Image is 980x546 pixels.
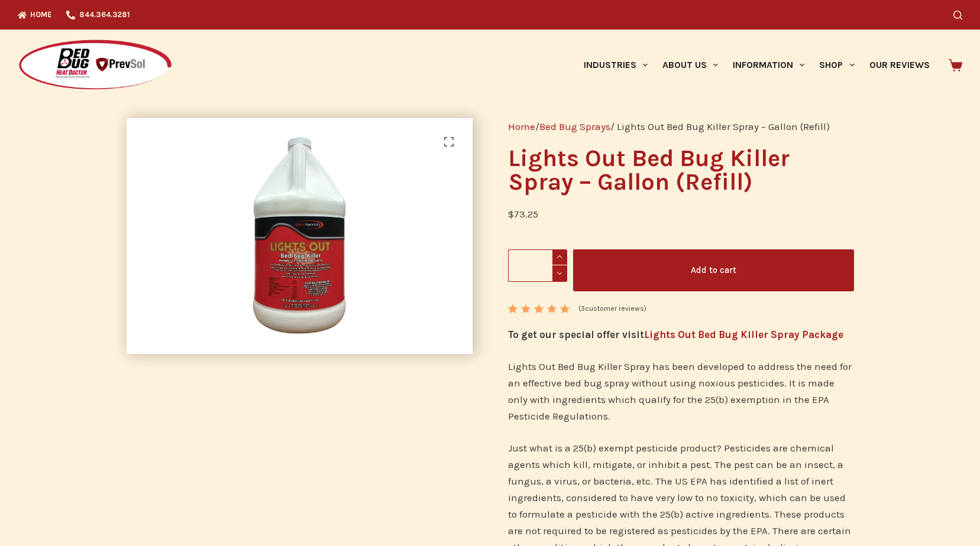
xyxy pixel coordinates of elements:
[576,30,655,100] a: Industries
[508,329,843,340] strong: To get our special offer visit
[508,249,567,282] input: Product quantity
[18,39,173,92] img: Prevsol/Bed Bug Heat Doctor
[508,121,535,132] a: Home
[127,229,473,240] a: Lights Out Bed Bug Killer Spray - Gallon (Refill)
[655,30,725,100] a: About Us
[508,358,854,424] p: Lights Out Bed Bug Killer Spray has been developed to address the need for an effective bed bug s...
[508,118,854,135] nav: Breadcrumb
[862,30,937,100] a: Our Reviews
[508,147,854,194] h1: Lights Out Bed Bug Killer Spray – Gallon (Refill)
[437,130,461,154] a: View full-screen image gallery
[578,303,646,315] a: (3customer reviews)
[508,208,514,220] span: $
[508,208,538,220] bdi: 73.25
[812,30,862,100] a: Shop
[581,304,585,313] span: 3
[508,304,571,313] div: Rated 5.00 out of 5
[508,304,571,376] span: Rated out of 5 based on customer ratings
[726,30,812,100] a: Information
[573,249,854,291] button: Add to cart
[644,329,843,340] a: Lights Out Bed Bug Killer Spray Package
[576,30,937,100] nav: Primary
[539,121,610,132] a: Bed Bug Sprays
[508,304,516,323] span: 3
[127,118,473,354] img: Lights Out Bed Bug Killer Spray - Gallon (Refill)
[953,11,962,19] button: Search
